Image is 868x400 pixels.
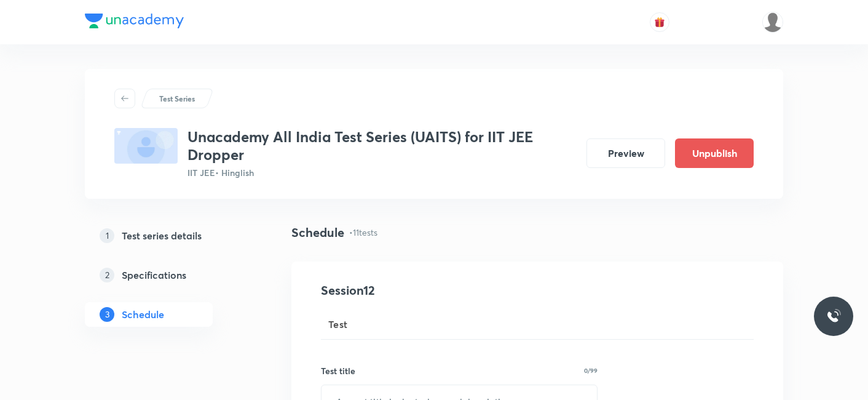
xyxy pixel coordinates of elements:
h5: Schedule [122,307,164,322]
a: Company Logo [85,14,184,31]
img: avatar [654,17,665,28]
p: Test Series [159,93,195,104]
a: 1Test series details [85,223,252,248]
a: 2Specifications [85,263,252,287]
img: fallback-thumbnail.png [114,128,178,164]
h3: Unacademy All India Test Series (UAITS) for IIT JEE Dropper [187,128,577,164]
span: Test [328,317,348,332]
h4: Session 12 [321,281,545,300]
img: ttu [826,309,841,324]
h4: Schedule [291,223,344,242]
img: Hemantha Baskaran [762,12,783,33]
h5: Test series details [122,228,202,243]
h5: Specifications [122,268,186,282]
button: Preview [586,138,665,168]
p: 3 [100,307,114,322]
h6: Test title [321,364,355,377]
p: 1 [100,228,114,243]
p: • 11 tests [349,226,377,239]
button: Unpublish [675,138,754,168]
img: Company Logo [85,14,184,28]
p: 0/99 [584,367,598,374]
p: 2 [100,268,114,282]
p: IIT JEE • Hinglish [187,166,577,179]
button: avatar [650,12,669,32]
